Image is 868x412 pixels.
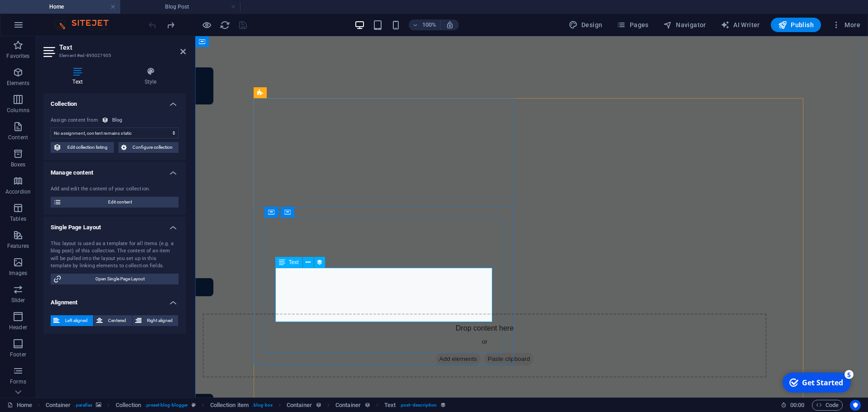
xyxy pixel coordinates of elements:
[7,107,29,114] p: Columns
[52,19,120,30] img: Editor Logo
[43,67,115,86] h4: Text
[51,185,179,193] div: Add and edit the content of your collection.
[43,292,186,308] h4: Alignment
[165,19,176,30] button: redo
[132,315,178,326] button: Right aligned
[118,142,179,153] button: Configure collection
[51,117,98,124] div: Assign content from
[289,260,299,265] span: Text
[384,400,396,411] span: Click to select. Double-click to edit
[422,19,437,30] h6: 100%
[67,1,76,10] div: 5
[335,400,361,411] span: Click to select. Double-click to edit
[129,142,176,153] span: Configure collection
[241,317,285,329] span: Add elements
[10,351,26,358] p: Footer
[832,20,860,29] span: More
[440,402,446,408] i: This element is bound to a collection
[59,52,168,60] h3: Element #ed-895027905
[316,402,321,408] i: This element can be bound to a collection field
[812,400,843,411] button: Code
[569,20,603,29] span: Design
[43,93,186,109] h4: Collection
[9,270,28,277] p: Images
[10,378,26,385] p: Forms
[51,274,179,284] button: Open Single Page Layout
[74,400,92,411] span: . parallax
[43,217,186,233] h4: Single Page Layout
[59,43,186,52] h2: Text
[144,315,175,326] span: Right aligned
[565,18,606,32] div: Design (Ctrl+Alt+Y)
[7,400,32,411] a: Click to cancel selection. Double-click to open Pages
[165,20,176,30] i: Redo: Cut (Ctrl+Y, ⌘+Y)
[192,403,196,407] i: This element is a customizable preset
[781,400,805,411] h6: Session time
[11,297,25,304] p: Slider
[7,242,29,250] p: Features
[220,20,230,30] i: Reload page
[64,274,176,284] span: Open Single Page Layout
[617,20,648,29] span: Pages
[613,18,652,32] button: Pages
[797,402,798,408] span: :
[778,20,814,29] span: Publish
[116,400,142,411] span: Click to select. Double-click to edit
[64,197,176,208] span: Edit content
[46,400,447,411] nav: breadcrumb
[10,215,26,223] p: Tables
[7,277,571,341] div: Drop content here
[51,240,179,270] div: This layout is used as a template for all items (e.g. a blog post) of this collection. The conten...
[112,117,123,124] div: Blog
[43,162,186,178] h4: Manage content
[94,315,132,326] button: Centered
[565,18,606,32] button: Design
[64,142,111,153] span: Edit collection listing
[409,19,441,30] button: 100%
[5,188,31,195] p: Accordion
[219,19,230,30] button: reload
[115,67,186,86] h4: Style
[96,403,101,407] i: This element contains a background
[9,324,27,331] p: Header
[252,400,273,411] span: . blog-box
[105,315,129,326] span: Centered
[717,18,764,32] button: AI Writer
[289,317,339,329] span: Paste clipboard
[8,134,28,141] p: Content
[287,400,312,411] span: Click to select. Double-click to edit
[828,18,864,32] button: More
[400,400,437,411] span: . post--description
[51,197,179,208] button: Edit content
[6,52,29,60] p: Favorites
[660,18,710,32] button: Navigator
[11,161,26,168] p: Boxes
[721,20,760,29] span: AI Writer
[7,80,30,87] p: Elements
[51,315,93,326] button: Left aligned
[210,400,249,411] span: Click to select. Double-click to edit
[816,400,839,411] span: Code
[46,400,71,411] span: Click to select. Double-click to edit
[145,400,188,411] span: . preset-blog-blogger
[663,20,706,29] span: Navigator
[364,402,370,408] i: This element can be bound to a collection field
[51,142,114,153] button: Edit collection listing
[446,21,454,29] i: On resize automatically adjust zoom level to fit chosen device.
[771,18,821,32] button: Publish
[790,400,804,411] span: 00 00
[5,4,73,24] div: Get Started 5 items remaining, 0% complete
[62,315,90,326] span: Left aligned
[120,2,241,12] h4: Blog Post
[850,400,861,411] button: Usercentrics
[24,9,66,19] div: Get Started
